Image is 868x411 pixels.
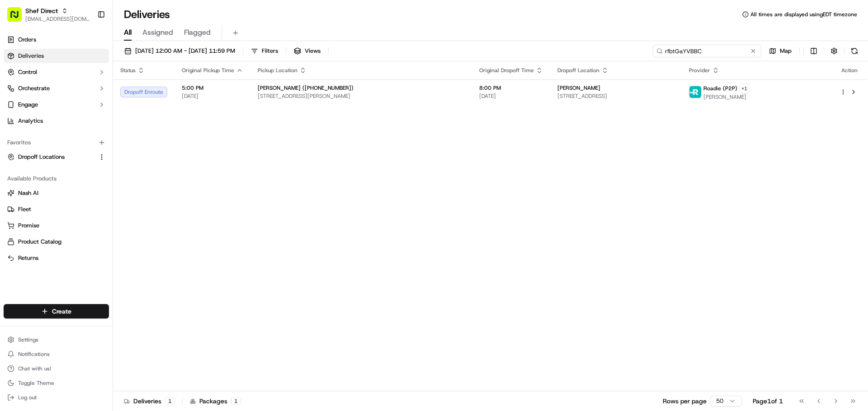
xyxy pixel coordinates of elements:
[18,222,39,230] span: Promise
[7,222,105,230] a: Promise
[703,85,737,92] span: Roadie (P2P)
[4,186,109,200] button: Nash AI
[65,140,68,147] span: •
[76,178,84,185] div: 💻
[9,178,16,185] div: 📗
[750,11,857,18] span: All times are displayed using EDT timezone
[4,4,94,25] button: Shef Direct[EMAIL_ADDRESS][DOMAIN_NAME]
[182,92,243,100] span: [DATE]
[739,83,750,93] button: +1
[18,84,50,92] span: Orchestrate
[18,351,50,358] span: Notifications
[4,202,109,217] button: Fleet
[190,397,241,406] div: Packages
[231,397,241,405] div: 1
[4,150,109,164] button: Dropoff Locations
[18,101,38,109] span: Engage
[25,15,90,23] button: [EMAIL_ADDRESS][DOMAIN_NAME]
[258,67,297,74] span: Pickup Location
[765,45,796,57] button: Map
[4,377,109,389] button: Toggle Theme
[689,67,710,74] span: Provider
[7,189,105,197] a: Nash AI
[479,84,543,92] span: 8:00 PM
[18,379,54,387] span: Toggle Theme
[9,36,165,51] p: Welcome 👋
[479,67,534,74] span: Original Dropoff Time
[85,177,145,186] span: API Documentation
[9,86,25,102] img: 1736555255976-a54dd68f-1ca7-489b-9aae-adbdc363a1c4
[4,114,109,128] a: Analytics
[290,45,325,57] button: Views
[4,251,109,265] button: Returns
[18,336,38,343] span: Settings
[41,86,148,95] div: Start new chat
[18,117,43,125] span: Analytics
[18,365,51,372] span: Chat with us!
[18,205,31,213] span: Fleet
[4,171,109,186] div: Available Products
[18,153,65,161] span: Dropoff Locations
[780,47,792,55] span: Map
[4,218,109,233] button: Promise
[182,67,234,74] span: Original Pickup Time
[18,52,44,60] span: Deliveries
[7,238,105,246] a: Product Catalog
[18,394,37,401] span: Log out
[305,47,321,55] span: Views
[4,32,109,47] a: Orders
[262,47,278,55] span: Filters
[9,117,61,125] div: Past conversations
[4,81,109,96] button: Orchestrate
[18,189,38,197] span: Nash AI
[28,140,63,147] span: Shef Support
[120,45,239,57] button: [DATE] 12:00 AM - [DATE] 11:59 PM
[258,84,354,92] span: [PERSON_NAME] ([PHONE_NUMBER])
[4,391,109,404] button: Log out
[4,135,109,150] div: Favorites
[18,36,36,44] span: Orders
[663,397,707,406] p: Rows per page
[18,254,38,262] span: Returns
[25,6,58,15] button: Shef Direct
[479,92,543,100] span: [DATE]
[753,397,783,406] div: Page 1 of 1
[18,68,37,76] span: Control
[4,235,109,249] button: Product Catalog
[557,84,600,92] span: [PERSON_NAME]
[124,397,175,406] div: Deliveries
[120,67,136,74] span: Status
[557,67,599,74] span: Dropoff Location
[848,45,861,57] button: Refresh
[4,333,109,346] button: Settings
[70,140,89,147] span: [DATE]
[52,307,71,316] span: Create
[18,238,61,246] span: Product Catalog
[41,95,124,102] div: We're available if you need us!
[4,348,109,360] button: Notifications
[7,254,105,262] a: Returns
[184,27,211,38] span: Flagged
[5,174,73,190] a: 📗Knowledge Base
[4,362,109,375] button: Chat with us!
[24,58,163,68] input: Got a question? Start typing here...
[258,92,465,100] span: [STREET_ADDRESS][PERSON_NAME]
[7,205,105,213] a: Fleet
[165,397,175,405] div: 1
[4,65,109,79] button: Control
[689,86,701,98] img: roadie-logo-v2.jpg
[18,177,69,186] span: Knowledge Base
[73,174,149,190] a: 💻API Documentation
[140,115,165,126] button: See all
[154,89,165,100] button: Start new chat
[9,131,24,146] img: Shef Support
[4,49,109,63] a: Deliveries
[557,92,675,100] span: [STREET_ADDRESS]
[4,97,109,112] button: Engage
[653,45,761,57] input: Type to search
[4,304,109,319] button: Create
[840,67,859,74] div: Action
[9,9,27,27] img: Nash
[182,84,243,92] span: 5:00 PM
